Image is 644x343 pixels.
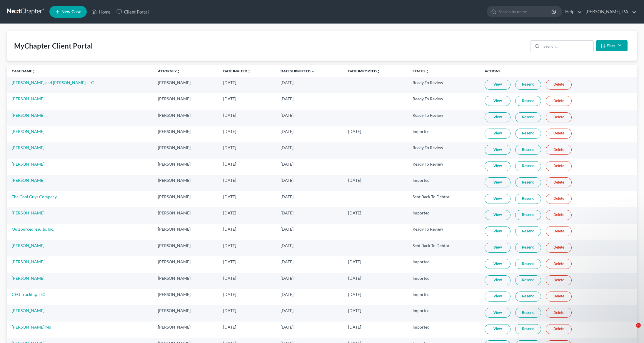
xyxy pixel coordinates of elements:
span: [DATE] [348,210,361,215]
span: [DATE] [348,276,361,281]
span: [DATE] [223,308,236,313]
span: [DATE] [348,308,361,313]
td: Imported [408,207,480,224]
td: [PERSON_NAME] [153,175,218,191]
a: Date Importedunfold_more [348,69,380,73]
a: Statusunfold_more [413,69,429,73]
a: View [485,210,510,220]
span: [DATE] [348,292,361,297]
a: [PERSON_NAME] [12,308,44,313]
span: [DATE] [281,113,293,118]
span: [DATE] [223,145,236,150]
a: Resend [515,324,541,334]
a: View [485,96,510,106]
td: Ready To Review [408,142,480,159]
span: [DATE] [281,227,293,232]
a: Resend [515,161,541,171]
td: [PERSON_NAME] [153,240,218,256]
a: View [485,161,510,171]
span: [DATE] [348,129,361,134]
span: [DATE] [281,145,293,150]
td: [PERSON_NAME] [153,159,218,175]
td: Ready To Review [408,77,480,93]
a: View [485,275,510,285]
span: [DATE] [281,129,293,134]
i: expand_more [311,70,315,73]
span: [DATE] [281,324,293,329]
a: Resend [515,308,541,318]
a: Delete [546,129,572,139]
a: Resend [515,259,541,269]
a: [PERSON_NAME] [12,113,44,118]
span: [DATE] [223,292,236,297]
span: [DATE] [223,276,236,281]
span: [DATE] [281,178,293,183]
span: [DATE] [223,129,236,134]
input: Search... [541,41,593,52]
a: Case Nameunfold_more [12,69,36,73]
a: Delete [546,80,572,90]
a: Delete [546,243,572,253]
a: [PERSON_NAME], P.A. [583,6,637,17]
a: [PERSON_NAME] [12,243,44,248]
a: Attorneyunfold_more [158,69,180,73]
i: unfold_more [32,70,36,73]
a: View [485,292,510,302]
span: 6 [636,323,641,328]
td: Ready To Review [408,110,480,126]
td: Imported [408,126,480,142]
a: View [485,145,510,155]
span: [DATE] [281,308,293,313]
a: Resend [515,194,541,204]
td: [PERSON_NAME] [153,207,218,224]
a: View [485,129,510,139]
a: Delete [546,194,572,204]
a: Resend [515,145,541,155]
span: [DATE] [281,96,293,101]
a: Resend [515,129,541,139]
i: unfold_more [177,70,180,73]
span: [DATE] [348,178,361,183]
span: [DATE] [281,243,293,248]
span: [DATE] [223,227,236,232]
a: View [485,243,510,253]
a: Resend [515,210,541,220]
td: Imported [408,175,480,191]
span: [DATE] [281,161,293,166]
input: Search by name... [498,6,552,17]
a: Delete [546,226,572,236]
a: [PERSON_NAME] [12,161,44,166]
i: unfold_more [377,70,380,73]
span: [DATE] [223,194,236,199]
td: Ready To Review [408,159,480,175]
a: [PERSON_NAME] and [PERSON_NAME], LLC [12,80,94,85]
a: [PERSON_NAME] Ms [12,324,51,329]
a: Delete [546,96,572,106]
span: [DATE] [223,80,236,85]
a: [PERSON_NAME] [12,129,44,134]
td: Sent Back To Debtor [408,240,480,256]
a: [PERSON_NAME] [12,96,44,101]
td: Imported [408,289,480,305]
span: [DATE] [348,259,361,264]
td: [PERSON_NAME] [153,142,218,159]
a: [PERSON_NAME] [12,178,44,183]
td: [PERSON_NAME] [153,93,218,109]
a: View [485,177,510,187]
td: [PERSON_NAME] [153,77,218,93]
a: View [485,80,510,90]
a: Delete [546,145,572,155]
a: CEG Trucking, LLC [12,292,45,297]
a: Home [89,6,114,17]
span: [DATE] [223,178,236,183]
th: Actions [480,65,637,77]
a: [PERSON_NAME] [12,145,44,150]
span: [DATE] [223,96,236,101]
div: MyChapter Client Portal [14,41,93,51]
a: View [485,112,510,122]
span: [DATE] [281,276,293,281]
a: View [485,324,510,334]
a: Help [562,6,582,17]
a: Client Portal [114,6,152,17]
span: [DATE] [223,161,236,166]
